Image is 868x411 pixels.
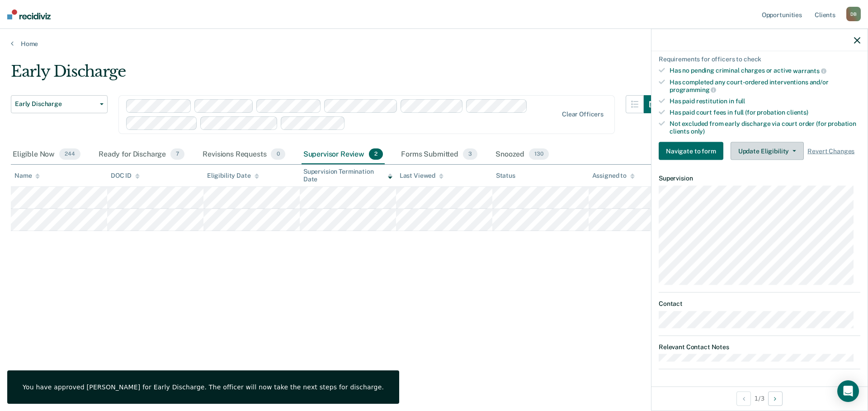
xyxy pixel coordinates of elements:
div: Has paid restitution in [670,97,860,105]
div: Supervision Termination Date [303,168,392,183]
a: Navigate to form link [659,142,727,160]
div: Has paid court fees in full (for probation [670,109,860,116]
span: Early Discharge [15,100,96,108]
span: Revert Changes [807,148,854,155]
img: Recidiviz [7,9,51,19]
div: Has no pending criminal charges or active [670,67,860,75]
div: DOC ID [111,172,140,180]
div: 1 / 3 [651,386,868,410]
div: Assigned to [592,172,635,180]
div: Early Discharge [11,62,662,88]
div: You have approved [PERSON_NAME] for Early Discharge. The officer will now take the next steps for... [23,383,384,391]
dt: Contact [659,300,860,308]
div: Supervisor Review [302,145,385,165]
div: Status [496,172,515,180]
span: only) [691,127,705,134]
div: Open Intercom Messenger [837,380,859,402]
span: 0 [271,148,285,160]
span: full [736,97,745,105]
button: Update Eligibility [731,142,804,160]
div: Last Viewed [400,172,443,180]
span: 130 [529,148,549,160]
dt: Supervision [659,175,860,182]
span: warrants [793,67,826,74]
div: Requirements for officers to check [659,55,860,63]
div: Snoozed [494,145,551,165]
div: Not excluded from early discharge via court order (for probation clients [670,120,860,135]
div: Ready for Discharge [97,145,186,165]
div: Revisions Requests [201,145,287,165]
div: Name [14,172,40,180]
div: D B [846,7,861,21]
div: Eligible Now [11,145,82,165]
button: Previous Opportunity [736,391,751,406]
div: Has completed any court-ordered interventions and/or [670,78,860,93]
span: 3 [463,148,477,160]
span: 244 [59,148,80,160]
div: Clear officers [562,111,604,118]
a: Home [11,40,857,48]
button: Next Opportunity [768,391,783,406]
span: 7 [170,148,184,160]
div: Forms Submitted [399,145,479,165]
span: programming [670,86,716,93]
button: Navigate to form [659,142,723,160]
dt: Relevant Contact Notes [659,343,860,351]
span: clients) [787,109,808,116]
div: Eligibility Date [207,172,259,180]
span: 2 [369,148,383,160]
